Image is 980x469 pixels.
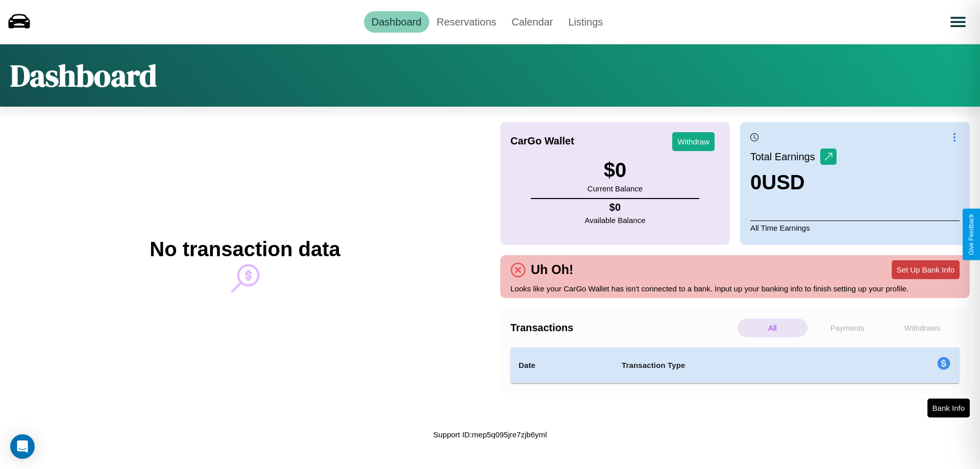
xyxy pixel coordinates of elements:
[622,359,853,372] h4: Transaction Type
[750,147,820,166] p: Total Earnings
[887,318,957,337] p: Withdraws
[968,214,975,255] div: Give Feedback
[750,171,837,194] h3: 0 USD
[587,182,643,195] p: Current Balance
[519,359,605,372] h4: Date
[672,132,715,151] button: Withdraw
[944,8,972,36] button: Open menu
[433,428,547,441] p: Support ID: mep5q095jre7zjb6yml
[10,434,35,459] div: Open Intercom Messenger
[585,213,646,227] p: Available Balance
[813,318,883,337] p: Payments
[750,220,960,235] p: All Time Earnings
[510,348,960,383] table: simple table
[587,159,643,182] h3: $ 0
[510,135,574,147] h4: CarGo Wallet
[429,11,504,33] a: Reservations
[585,202,646,213] h4: $ 0
[150,238,340,261] h2: No transaction data
[927,399,970,417] button: Bank Info
[504,11,560,33] a: Calendar
[510,282,960,295] p: Looks like your CarGo Wallet has isn't connected to a bank. Input up your banking info to finish ...
[738,318,807,337] p: All
[560,11,610,33] a: Listings
[510,322,735,334] h4: Transactions
[526,262,578,277] h4: Uh Oh!
[10,55,157,96] h1: Dashboard
[364,11,429,33] a: Dashboard
[892,260,960,279] button: Set Up Bank Info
